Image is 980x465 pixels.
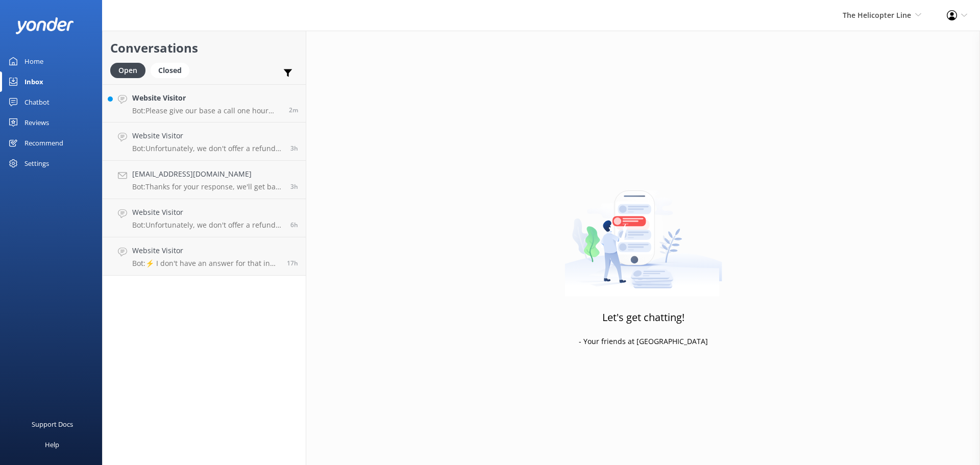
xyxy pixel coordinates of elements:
[24,112,49,133] div: Reviews
[110,64,151,76] a: Open
[103,237,306,276] a: Website VisitorBot:⚡ I don't have an answer for that in my knowledge base. Please try and rephras...
[843,10,911,20] span: The Helicopter Line
[24,92,50,112] div: Chatbot
[579,336,708,347] p: - Your friends at [GEOGRAPHIC_DATA]
[32,414,73,434] div: Support Docs
[24,71,43,92] div: Inbox
[287,259,298,267] span: Oct 03 2025 06:05pm (UTC +13:00) Pacific/Auckland
[132,182,283,191] p: Bot: Thanks for your response, we'll get back to you as soon as we can during opening hours.
[290,221,298,229] span: Oct 04 2025 05:14am (UTC +13:00) Pacific/Auckland
[103,161,306,199] a: [EMAIL_ADDRESS][DOMAIN_NAME]Bot:Thanks for your response, we'll get back to you as soon as we can...
[110,38,298,58] h2: Conversations
[132,259,279,268] p: Bot: ⚡ I don't have an answer for that in my knowledge base. Please try and rephrase your questio...
[132,245,279,256] h4: Website Visitor
[132,207,283,218] h4: Website Visitor
[290,182,298,191] span: Oct 04 2025 08:48am (UTC +13:00) Pacific/Auckland
[103,199,306,237] a: Website VisitorBot:Unfortunately, we don't offer a refund for no shows or changes you make to you...
[103,84,306,123] a: Website VisitorBot:Please give our base a call one hour before your flight for a weather check. Y...
[132,106,281,115] p: Bot: Please give our base a call one hour before your flight for a weather check. You can find co...
[45,434,59,455] div: Help
[151,64,194,76] a: Closed
[132,130,283,141] h4: Website Visitor
[290,144,298,153] span: Oct 04 2025 08:59am (UTC +13:00) Pacific/Auckland
[565,169,722,297] img: artwork of a man stealing a conversation from at giant smartphone
[602,309,684,326] h3: Let's get chatting!
[15,17,74,34] img: yonder-white-logo.png
[24,133,63,153] div: Recommend
[132,221,283,230] p: Bot: Unfortunately, we don't offer a refund for no shows or changes you make to your booking less...
[132,92,281,104] h4: Website Visitor
[132,168,283,180] h4: [EMAIL_ADDRESS][DOMAIN_NAME]
[289,106,298,114] span: Oct 04 2025 11:59am (UTC +13:00) Pacific/Auckland
[110,63,145,78] div: Open
[103,123,306,161] a: Website VisitorBot:Unfortunately, we don't offer a refund for no shows or changes you make to you...
[151,63,189,78] div: Closed
[132,144,283,153] p: Bot: Unfortunately, we don't offer a refund for no shows or changes you make to your booking less...
[24,153,49,174] div: Settings
[24,51,43,71] div: Home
